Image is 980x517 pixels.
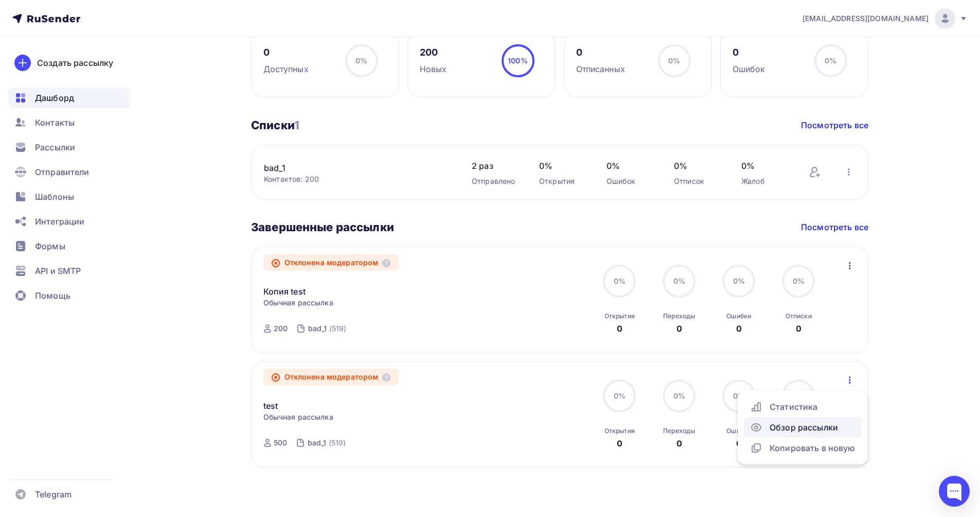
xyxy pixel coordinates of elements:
span: Контакты [35,116,75,129]
div: Жалоб [741,176,788,186]
a: Копия test [263,285,306,298]
span: 0% [673,277,685,285]
div: 200 [420,46,447,59]
div: Отписанных [576,63,625,75]
div: Отписки [786,312,812,320]
a: Дашборд [8,88,131,108]
span: 0% [607,160,653,172]
span: 100% [508,56,528,65]
div: (519) [329,323,347,334]
span: 0% [793,277,805,285]
div: Статистика [750,401,856,413]
a: Формы [8,236,131,256]
span: Формы [35,240,65,252]
div: Открытия [604,312,635,320]
a: Отправители [8,162,131,182]
span: 0% [673,391,685,400]
a: Контакты [8,112,131,133]
span: Дашборд [35,92,74,104]
span: Интеграции [35,215,84,228]
div: Отписок [674,176,721,186]
div: Ошибок [607,176,653,186]
span: 0% [668,56,680,65]
div: Переходы [663,427,695,435]
a: bad_1 [264,162,439,174]
div: Отклонена модератором [263,369,399,385]
div: Ошибки [726,427,751,435]
div: 0 [736,322,742,335]
span: Отправители [35,166,90,178]
span: Обычная рассылка [263,298,333,308]
span: 0% [825,56,836,65]
div: Отправлено [472,176,519,186]
span: 0% [674,160,721,172]
div: 0 [676,322,682,335]
div: 0 [676,437,682,450]
span: Рассылки [35,141,75,153]
a: [EMAIL_ADDRESS][DOMAIN_NAME] [803,8,968,29]
div: Открытия [604,427,635,435]
span: 0% [614,391,626,400]
span: 0% [733,391,745,400]
div: Открытия [539,176,586,186]
div: Контактов: 200 [264,174,451,184]
div: 0 [736,437,742,450]
div: 0 [733,46,765,59]
div: Ошибки [726,312,751,320]
div: 0 [617,437,622,450]
span: Помощь [35,289,70,302]
span: 0% [355,56,367,65]
div: 200 [274,323,288,334]
div: 0 [796,322,801,335]
div: bad_1 [308,323,327,334]
div: bad_1 [308,438,327,448]
span: Обычная рассылка [263,412,333,422]
div: 0 [263,46,309,59]
div: 0 [617,322,622,335]
div: Отклонена модератором [263,254,399,271]
span: API и SMTP [35,265,81,277]
h3: Завершенные рассылки [251,220,394,234]
div: 0 [576,46,625,59]
span: 0% [741,160,788,172]
div: (519) [329,438,346,448]
a: Рассылки [8,137,131,158]
div: Новых [420,63,447,75]
div: Создать рассылку [37,57,113,69]
span: 2 раз [472,160,519,172]
span: 0% [539,160,586,172]
span: 0% [733,277,745,285]
a: Посмотреть все [801,221,868,233]
a: test [263,400,278,412]
a: bad_1 (519) [307,320,347,337]
a: bad_1 (519) [307,435,347,451]
div: Переходы [663,312,695,320]
span: 1 [294,118,299,132]
div: 500 [274,438,287,448]
div: Копировать в новую [750,442,856,454]
h3: Списки [251,118,299,132]
span: [EMAIL_ADDRESS][DOMAIN_NAME] [803,13,929,24]
div: Доступных [263,63,309,75]
a: Шаблоны [8,186,131,207]
span: Telegram [35,488,72,501]
span: 0% [614,277,626,285]
div: Ошибок [733,63,765,75]
span: Шаблоны [35,191,74,203]
div: Обзор рассылки [750,421,856,434]
a: Посмотреть все [801,119,868,131]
